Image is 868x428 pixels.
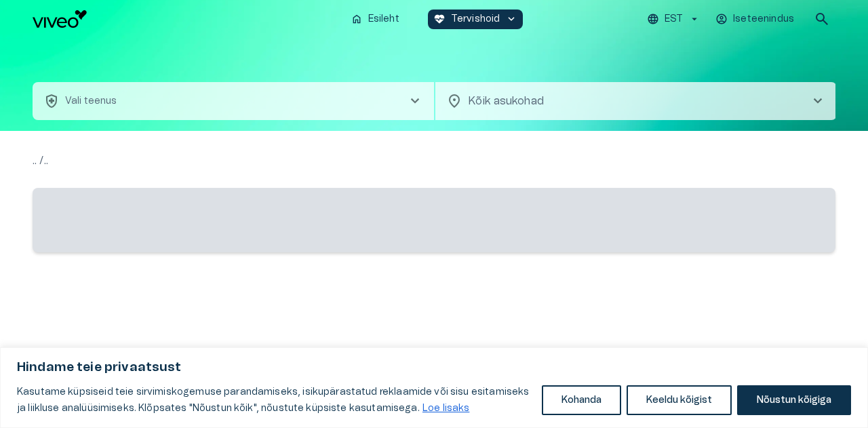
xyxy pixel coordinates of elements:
a: Navigate to homepage [33,10,340,28]
span: keyboard_arrow_down [505,13,517,25]
span: ecg_heart [433,13,446,25]
span: chevron_right [407,93,423,109]
p: Esileht [368,12,399,26]
p: Vali teenus [65,94,117,109]
span: search [814,11,830,27]
span: location_on [446,93,462,109]
p: Tervishoid [451,12,500,26]
button: homeEsileht [345,9,406,29]
button: EST [645,9,703,29]
button: Nõustun kõigiga [737,385,851,415]
a: Loe lisaks [422,403,471,414]
p: Kõik asukohad [468,93,788,109]
button: open search modal [808,5,835,33]
img: Viveo logo [33,10,87,28]
p: .. / .. [33,153,835,169]
button: health_and_safetyVali teenuschevron_right [33,82,434,120]
button: Keeldu kõigist [627,385,732,415]
span: ‌ [33,188,835,252]
button: Iseteenindus [713,9,797,29]
span: chevron_right [810,93,826,109]
p: Iseteenindus [733,12,794,26]
button: Kohanda [542,385,621,415]
p: EST [665,12,683,26]
span: home [351,13,363,25]
button: ecg_heartTervishoidkeyboard_arrow_down [428,9,524,29]
span: health_and_safety [43,93,60,109]
p: Hindame teie privaatsust [17,359,851,376]
p: Kasutame küpsiseid teie sirvimiskogemuse parandamiseks, isikupärastatud reklaamide või sisu esita... [17,384,532,416]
